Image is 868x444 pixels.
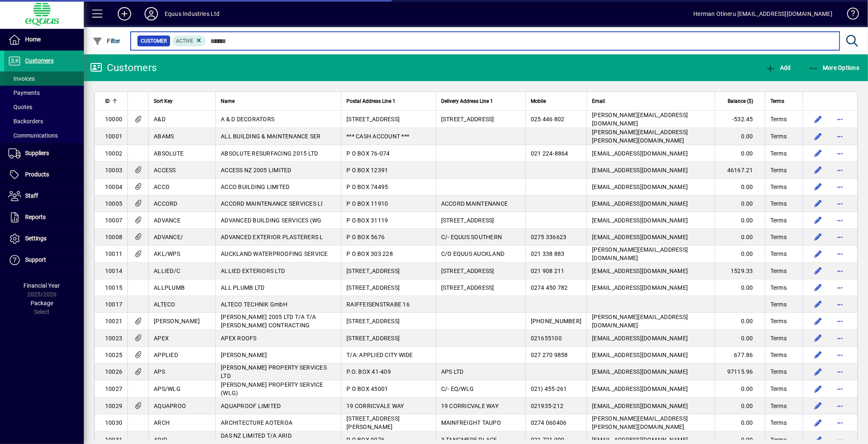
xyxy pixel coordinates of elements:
[24,282,60,289] span: Financial Year
[154,335,169,342] span: APEX
[221,381,323,396] span: [PERSON_NAME] PROPERTY SERVICE (WLG)
[720,97,761,106] div: Balance ($)
[770,300,787,309] span: Terms
[221,234,323,240] span: ADVANCED EXTERIOR PLASTERERS L
[221,167,292,174] span: ACCESS NZ 2005 LIMITED
[221,116,274,122] span: A & D DECORATORS
[811,298,825,311] button: Edit
[833,365,847,378] button: More options
[592,415,688,430] span: [PERSON_NAME][EMAIL_ADDRESS][PERSON_NAME][DOMAIN_NAME]
[154,184,170,190] span: ACCO
[165,7,220,20] div: Equus Industries Ltd
[531,97,546,106] span: Mobile
[105,133,122,140] span: 10001
[811,264,825,278] button: Edit
[811,163,825,177] button: Edit
[8,118,43,125] span: Backorders
[441,403,499,409] span: 19 CORRICVALE WAY
[592,200,688,207] span: [EMAIL_ADDRESS][DOMAIN_NAME]
[715,380,765,398] td: 0.00
[154,284,185,291] span: ALLPLUMB
[592,217,688,224] span: [EMAIL_ADDRESS][DOMAIN_NAME]
[346,385,388,392] span: P O BOX 45001
[346,184,388,190] span: P O BOX 74495
[441,97,493,106] span: Delivery Address Line 1
[833,264,847,278] button: More options
[770,334,787,342] span: Terms
[31,300,53,306] span: Package
[809,64,860,71] span: More Options
[715,195,765,212] td: 0.00
[592,246,688,261] span: [PERSON_NAME][EMAIL_ADDRESS][DOMAIN_NAME]
[715,128,765,145] td: 0.00
[141,37,167,45] span: Customer
[715,313,765,330] td: 0.00
[833,399,847,413] button: More options
[592,368,688,375] span: [EMAIL_ADDRESS][DOMAIN_NAME]
[811,147,825,160] button: Edit
[811,365,825,378] button: Edit
[770,385,787,393] span: Terms
[221,217,322,224] span: ADVANCED BUILDING SERVICES (WG
[221,301,287,308] span: ALTECO TECHNIK GmbH
[592,352,688,358] span: [EMAIL_ADDRESS][DOMAIN_NAME]
[592,284,688,291] span: [EMAIL_ADDRESS][DOMAIN_NAME]
[841,2,858,29] a: Knowledge Base
[441,436,497,443] span: 3 TANGMERE PLACE
[346,415,400,430] span: [STREET_ADDRESS][PERSON_NAME]
[154,268,180,274] span: ALLIED/C
[811,180,825,194] button: Edit
[4,143,84,164] a: Suppliers
[105,97,122,106] div: ID
[346,368,391,375] span: P.O. BOX 41-409
[105,184,122,190] span: 10004
[833,348,847,362] button: More options
[770,418,787,427] span: Terms
[4,128,84,143] a: Communications
[105,284,122,291] span: 10015
[105,318,122,324] span: 10021
[811,197,825,210] button: Edit
[811,130,825,143] button: Edit
[441,284,494,291] span: [STREET_ADDRESS]
[25,192,38,199] span: Staff
[105,403,122,409] span: 10029
[154,385,181,392] span: APS/WLG
[105,335,122,342] span: 10023
[833,298,847,311] button: More options
[833,130,847,143] button: More options
[346,167,388,174] span: P O BOX 12391
[441,385,474,392] span: C/- EQ/WLG
[531,150,568,157] span: 021 224-8864
[811,112,825,126] button: Edit
[811,332,825,345] button: Edit
[531,97,582,106] div: Mobile
[25,36,41,43] span: Home
[8,132,58,139] span: Communications
[770,267,787,275] span: Terms
[105,97,110,106] span: ID
[833,214,847,227] button: More options
[105,436,122,443] span: 10031
[154,250,180,257] span: AKL/WPS
[346,436,385,443] span: P O BOX 9076
[105,167,122,174] span: 10003
[221,364,327,379] span: [PERSON_NAME] PROPERTY SERVICES LTD
[25,256,46,263] span: Support
[105,217,122,224] span: 10007
[833,230,847,244] button: More options
[811,230,825,244] button: Edit
[221,97,235,106] span: Name
[105,200,122,207] span: 10005
[4,228,84,249] a: Settings
[154,133,174,140] span: ABAMS
[441,368,464,375] span: APS LTD
[441,268,494,274] span: [STREET_ADDRESS]
[221,200,323,207] span: ACCORD MAINTENANCE SERVICES LI
[531,250,565,257] span: 021 338 883
[592,167,688,174] span: [EMAIL_ADDRESS][DOMAIN_NAME]
[693,7,832,20] div: Herman Otineru [EMAIL_ADDRESS][DOMAIN_NAME]
[531,436,565,443] span: 021 721 909
[105,352,122,358] span: 10025
[770,367,787,376] span: Terms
